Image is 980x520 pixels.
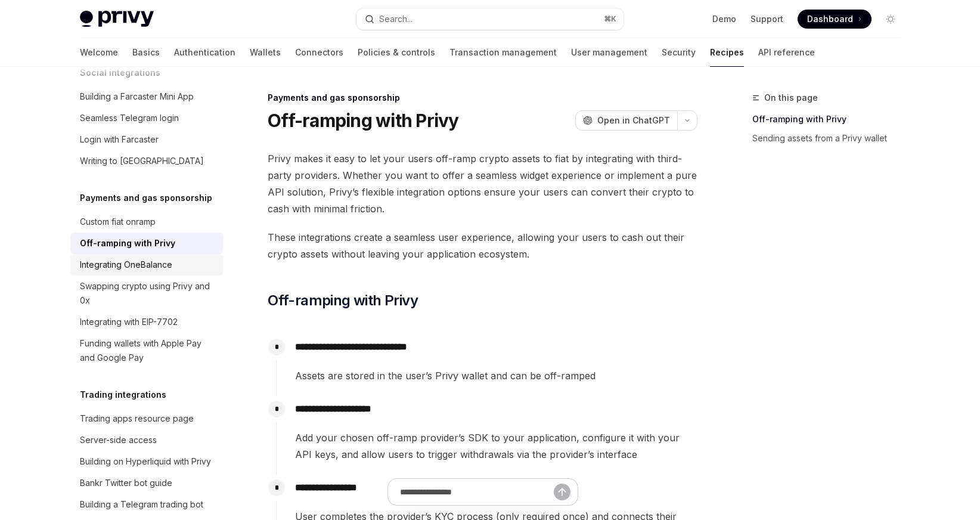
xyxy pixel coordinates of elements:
a: Server-side access [70,429,223,451]
a: Recipes [710,38,744,67]
a: Writing to [GEOGRAPHIC_DATA] [70,150,223,172]
button: Toggle dark mode [881,10,900,29]
div: Building a Farcaster Mini App [80,89,194,104]
div: Payments and gas sponsorship [268,92,697,104]
a: Policies & controls [358,38,435,67]
span: Assets are stored in the user’s Privy wallet and can be off-ramped [295,367,697,384]
a: Dashboard [798,10,872,29]
div: Building a Telegram trading bot [80,497,203,512]
span: Open in ChatGPT [597,114,670,126]
div: Swapping crypto using Privy and 0x [80,279,216,308]
a: Bankr Twitter bot guide [70,472,223,494]
div: Custom fiat onramp [80,215,156,229]
a: Wallets [250,38,281,67]
a: Funding wallets with Apple Pay and Google Pay [70,333,223,369]
a: Login with Farcaster [70,129,223,150]
a: Seamless Telegram login [70,107,223,129]
div: Funding wallets with Apple Pay and Google Pay [80,336,216,365]
a: Security [662,38,696,67]
a: Connectors [295,38,343,67]
span: Privy makes it easy to let your users off-ramp crypto assets to fiat by integrating with third-pa... [268,150,697,217]
a: Building a Telegram trading bot [70,494,223,515]
a: Integrating with EIP-7702 [70,311,223,333]
div: Writing to [GEOGRAPHIC_DATA] [80,154,204,168]
div: Seamless Telegram login [80,111,179,125]
a: Building on Hyperliquid with Privy [70,451,223,472]
a: Support [750,13,783,25]
a: Building a Farcaster Mini App [70,86,223,107]
img: light logo [80,11,154,27]
button: Send message [554,484,570,500]
h1: Off-ramping with Privy [268,110,459,131]
a: API reference [758,38,815,67]
span: Dashboard [807,13,853,25]
a: Swapping crypto using Privy and 0x [70,276,223,311]
span: These integrations create a seamless user experience, allowing your users to cash out their crypt... [268,229,697,262]
span: On this page [764,91,818,105]
div: Server-side access [80,433,157,447]
a: Authentication [174,38,235,67]
button: Open search [356,8,624,30]
a: Welcome [80,38,118,67]
div: Integrating with EIP-7702 [80,315,178,329]
h5: Payments and gas sponsorship [80,191,212,205]
div: Trading apps resource page [80,411,194,426]
div: Search... [379,12,413,26]
a: User management [571,38,647,67]
h5: Trading integrations [80,388,166,402]
a: Integrating OneBalance [70,254,223,276]
div: Building on Hyperliquid with Privy [80,454,211,469]
a: Off-ramping with Privy [70,233,223,254]
input: Ask a question... [400,479,554,505]
a: Off-ramping with Privy [752,110,910,129]
span: Add your chosen off-ramp provider’s SDK to your application, configure it with your API keys, and... [295,429,697,463]
span: ⌘ K [604,14,616,24]
button: Open in ChatGPT [575,110,677,131]
a: Sending assets from a Privy wallet [752,129,910,148]
a: Custom fiat onramp [70,211,223,233]
div: Login with Farcaster [80,132,159,147]
div: Integrating OneBalance [80,258,172,272]
a: Transaction management [449,38,557,67]
div: Off-ramping with Privy [80,236,175,250]
span: Off-ramping with Privy [268,291,418,310]
div: Bankr Twitter bot guide [80,476,172,490]
a: Basics [132,38,160,67]
a: Trading apps resource page [70,408,223,429]
a: Demo [712,13,736,25]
